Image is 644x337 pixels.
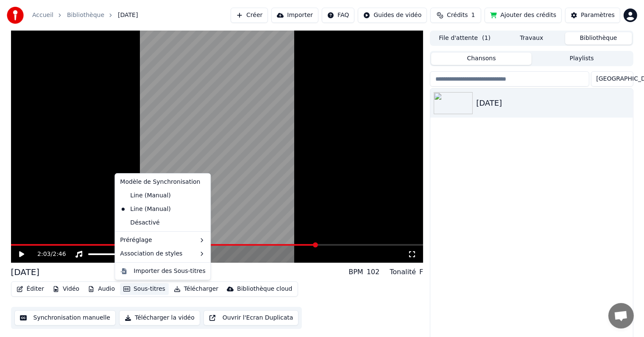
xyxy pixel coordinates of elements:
[117,233,209,247] div: Préréglage
[447,11,468,20] span: Crédits
[67,11,104,20] a: Bibliothèque
[419,267,423,277] div: F
[532,53,632,65] button: Playlists
[358,8,427,23] button: Guides de vidéo
[271,8,318,23] button: Importer
[170,283,222,295] button: Télécharger
[204,310,299,326] button: Ouvrir l'Ecran Duplicata
[32,11,138,20] nav: breadcrumb
[11,266,40,278] div: [DATE]
[37,250,50,258] span: 2:03
[53,250,66,258] span: 2:46
[231,8,268,23] button: Créer
[134,267,205,275] div: Importer des Sous-titres
[498,32,565,45] button: Travaux
[13,283,47,295] button: Éditer
[608,303,634,329] a: Ouvrir le chat
[485,8,562,23] button: Ajouter des crédits
[49,283,83,295] button: Vidéo
[117,189,174,202] div: Line (Manual)
[37,250,58,258] div: /
[119,310,200,326] button: Télécharger la vidéo
[390,267,416,277] div: Tonalité
[84,283,118,295] button: Audio
[471,11,475,20] span: 1
[14,310,116,326] button: Synchronisation manuelle
[117,202,174,216] div: Line (Manual)
[117,247,209,261] div: Association de styles
[117,175,209,189] div: Modèle de Synchronisation
[367,267,380,277] div: 102
[482,34,491,42] span: ( 1 )
[32,11,53,20] a: Accueil
[348,267,363,277] div: BPM
[565,32,632,45] button: Bibliothèque
[120,283,169,295] button: Sous-titres
[322,8,354,23] button: FAQ
[7,7,24,24] img: youka
[565,8,620,23] button: Paramètres
[431,32,498,45] button: File d'attente
[581,11,615,20] div: Paramètres
[431,53,532,65] button: Chansons
[118,11,138,20] span: [DATE]
[117,216,209,230] div: Désactivé
[430,8,481,23] button: Crédits1
[237,285,292,293] div: Bibliothèque cloud
[476,97,629,109] div: [DATE]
